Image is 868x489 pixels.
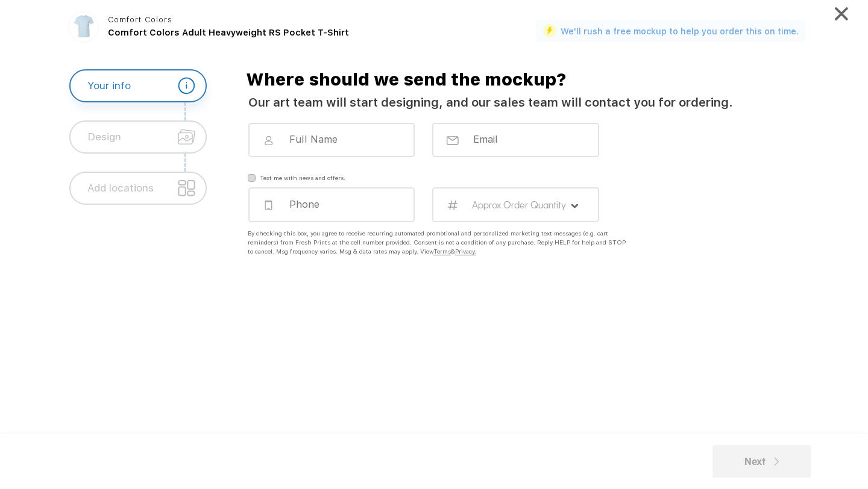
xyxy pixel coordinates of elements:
img: your_dropdown.svg [571,204,578,208]
label: Text me with news and offers. [260,172,345,181]
img: design_unselected.svg [178,128,195,146]
img: location_unselected.svg [178,179,195,197]
img: back.svg [774,457,779,466]
div: Add locations [87,173,154,204]
div: By checking this box, you agree to receive recurring automated promotional and personalized marke... [248,229,631,256]
span: Privacy. [455,248,476,255]
label: Our art team will start designing, and our sales team will contact you for ordering. [248,95,733,110]
div: Your info [87,70,131,101]
label: We'll rush a free mockup to help you order this on time. [561,26,799,37]
img: cancel.svg [835,7,848,20]
img: information_selected.svg [178,77,195,95]
label: Where should we send the mockup? [246,69,566,90]
div: Design [87,122,121,152]
img: your_phone.svg [262,201,274,210]
span: Terms [433,248,451,255]
img: 5fc15e32-896c-4c52-9174-6188653dca06 [71,14,96,39]
img: your_email.svg [447,136,459,146]
label: Approx Order Quantity [472,199,567,210]
img: flash_active_toggle.svg [543,24,556,37]
div: Comfort Colors [108,16,212,25]
img: your_name.svg [262,136,274,146]
input: Full Name [288,133,391,145]
div: Next [744,453,779,469]
input: Email [472,133,575,145]
input: Phone [288,198,391,210]
span: Comfort Colors Adult Heavyweight RS Pocket T-Shirt [108,27,349,37]
img: your_number.svg [447,201,459,210]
